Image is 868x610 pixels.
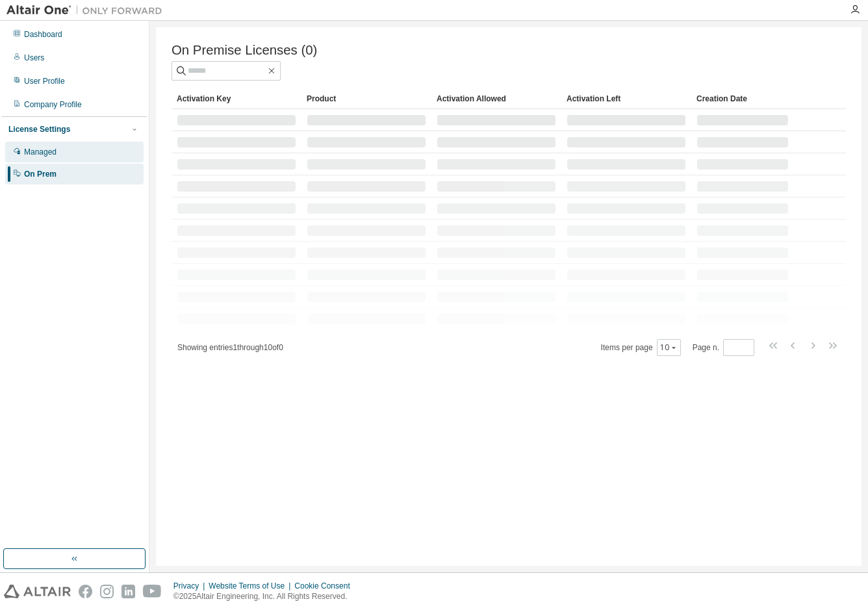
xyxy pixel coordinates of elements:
div: User Profile [24,76,65,86]
div: Activation Key [177,88,296,109]
button: 10 [660,342,678,353]
div: Cookie Consent [294,581,357,591]
span: On Premise Licenses (0) [172,43,317,58]
span: Showing entries 1 through 10 of 0 [177,343,283,352]
div: Activation Left [567,88,686,109]
div: Company Profile [24,99,82,110]
img: linkedin.svg [121,585,135,598]
div: Managed [24,147,57,157]
span: Page n. [693,339,754,356]
div: Creation Date [696,88,789,109]
div: Product [307,88,426,109]
div: Website Terms of Use [209,581,294,591]
div: On Prem [24,169,57,179]
div: Users [24,53,44,63]
img: instagram.svg [100,585,114,598]
img: Altair One [6,4,169,17]
div: License Settings [8,124,70,134]
img: youtube.svg [143,585,162,598]
div: Privacy [173,581,209,591]
img: facebook.svg [79,585,92,598]
div: Dashboard [24,29,62,40]
p: © 2025 Altair Engineering, Inc. All Rights Reserved. [173,591,358,602]
img: altair_logo.svg [4,585,71,598]
span: Items per page [601,339,681,356]
div: Activation Allowed [437,88,556,109]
